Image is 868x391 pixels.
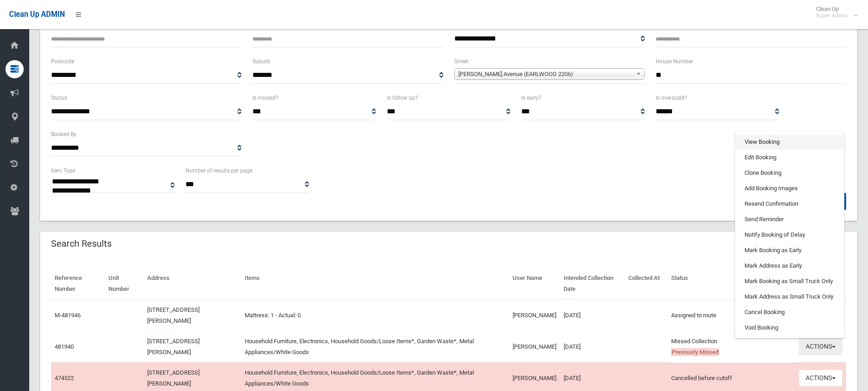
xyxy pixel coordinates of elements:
label: House Number [656,56,693,66]
th: Intended Collection Date [560,268,625,300]
th: Unit Number [105,268,143,300]
a: Mark Booking as Early [735,243,844,258]
button: Actions [799,370,842,386]
a: Edit Booking [735,150,844,165]
th: Items [241,268,509,300]
label: Postcode [51,56,74,66]
a: Send Reminder [735,212,844,227]
a: Clone Booking [735,165,844,181]
label: Status [51,93,67,103]
a: Cancel Booking [735,305,844,320]
a: Mark Address as Early [735,258,844,274]
th: Collected At [625,268,668,300]
span: Previously Missed [671,348,719,356]
label: Is follow up? [387,93,418,103]
small: Super Admin [816,12,847,19]
td: [PERSON_NAME] [509,300,560,331]
th: User Name [509,268,560,300]
label: Street [454,56,468,66]
button: Actions [799,338,842,355]
a: [STREET_ADDRESS][PERSON_NAME] [147,338,200,355]
td: Mattress: 1 - Actual: 0 [241,300,509,331]
header: Search Results [40,235,123,253]
th: Address [144,268,241,300]
label: Is missed? [252,93,278,103]
a: Notify Booking of Delay [735,227,844,243]
td: [DATE] [560,331,625,362]
th: Status [668,268,795,300]
a: [STREET_ADDRESS][PERSON_NAME] [147,369,200,387]
label: Booked By [51,129,77,139]
td: Missed Collection [668,331,795,362]
label: Number of results per page [185,166,252,176]
a: Void Booking [735,320,844,335]
td: [DATE] [560,300,625,331]
a: 481940 [55,343,74,350]
a: View Booking [735,134,844,150]
a: [STREET_ADDRESS][PERSON_NAME] [147,306,200,324]
a: Mark Booking as Small Truck Only [735,274,844,289]
span: [PERSON_NAME] Avenue (EARLWOOD 2206) [458,69,632,80]
label: Item Type [51,166,75,176]
a: Mark Address as Small Truck Only [735,289,844,305]
td: [PERSON_NAME] [509,331,560,362]
span: Clean Up [812,5,857,19]
label: Is oversized? [656,93,687,103]
label: Is early? [521,93,541,103]
a: 474522 [55,375,74,381]
label: Suburb [252,56,270,66]
th: Reference Number [51,268,105,300]
a: Resend Confirmation [735,196,844,212]
td: Assigned to route [668,300,795,331]
a: Add Booking Images [735,181,844,196]
a: M-481946 [55,312,81,319]
span: Clean Up ADMIN [9,10,65,19]
td: Household Furniture, Electronics, Household Goods/Loose Items*, Garden Waste*, Metal Appliances/W... [241,331,509,362]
